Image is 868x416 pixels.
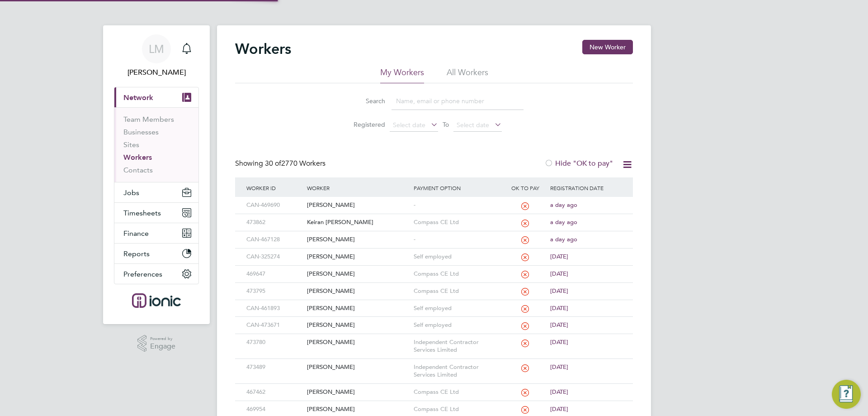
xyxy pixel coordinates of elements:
[411,384,503,401] div: Compass CE Ltd
[440,119,452,130] span: To
[244,231,624,239] a: CAN-467128[PERSON_NAME]-a day ago
[393,121,425,129] span: Select date
[305,384,411,401] div: [PERSON_NAME]
[123,209,161,217] span: Timesheets
[244,300,624,307] a: CAN-461893[PERSON_NAME]Self employed[DATE]
[411,266,503,282] div: Compass CE Ltd
[244,265,624,273] a: 469647[PERSON_NAME]Compass CE Ltd[DATE]
[235,159,327,168] div: Showing
[305,231,411,248] div: [PERSON_NAME]
[235,40,291,58] h2: Workers
[550,321,568,329] span: [DATE]
[123,188,139,197] span: Jobs
[550,270,568,277] span: [DATE]
[305,214,411,231] div: Keiran [PERSON_NAME]
[244,214,624,221] a: 473862Keiran [PERSON_NAME]Compass CE Ltda day ago
[123,128,159,136] a: Businesses
[411,283,503,300] div: Compass CE Ltd
[550,338,568,346] span: [DATE]
[411,359,503,383] div: Independent Contractor Services Limited
[123,166,153,174] a: Contacts
[411,214,503,231] div: Compass CE Ltd
[132,293,181,308] img: ionic-logo-retina.png
[114,67,199,78] span: Laura Moody
[548,177,624,198] div: Registration Date
[411,334,503,359] div: Independent Contractor Services Limited
[244,231,305,248] div: CAN-467128
[305,197,411,214] div: [PERSON_NAME]
[411,249,503,265] div: Self employed
[380,67,424,83] li: My Workers
[244,283,305,300] div: 473795
[457,121,489,129] span: Select date
[244,316,624,324] a: CAN-473671[PERSON_NAME]Self employed[DATE]
[550,388,568,396] span: [DATE]
[550,218,577,226] span: a day ago
[550,287,568,295] span: [DATE]
[502,177,548,198] div: OK to pay
[550,405,568,413] span: [DATE]
[123,140,139,149] a: Sites
[244,197,305,214] div: CAN-469690
[411,317,503,334] div: Self employed
[305,283,411,300] div: [PERSON_NAME]
[103,25,210,324] nav: Main navigation
[582,40,633,54] button: New Worker
[411,197,503,214] div: -
[244,401,624,408] a: 469954[PERSON_NAME]Compass CE Ltd[DATE]
[244,282,624,290] a: 473795[PERSON_NAME]Compass CE Ltd[DATE]
[244,317,305,334] div: CAN-473671
[114,87,198,107] button: Network
[344,97,385,105] label: Search
[150,343,175,350] span: Engage
[411,300,503,317] div: Self employed
[244,300,305,317] div: CAN-461893
[114,203,198,223] button: Timesheets
[114,293,199,308] a: Go to home page
[344,120,385,129] label: Registered
[149,43,164,55] span: LM
[123,93,153,102] span: Network
[447,67,488,83] li: All Workers
[305,300,411,317] div: [PERSON_NAME]
[244,334,624,341] a: 473780[PERSON_NAME]Independent Contractor Services Limited[DATE]
[244,266,305,282] div: 469647
[123,249,150,258] span: Reports
[114,34,199,78] a: LM[PERSON_NAME]
[550,304,568,312] span: [DATE]
[244,383,624,391] a: 467462[PERSON_NAME]Compass CE Ltd[DATE]
[265,159,281,168] span: 30 of
[244,384,305,401] div: 467462
[305,249,411,265] div: [PERSON_NAME]
[550,201,577,209] span: a day ago
[550,253,568,260] span: [DATE]
[123,229,149,238] span: Finance
[114,264,198,284] button: Preferences
[123,153,152,162] a: Workers
[832,380,861,409] button: Engage Resource Center
[392,92,524,110] input: Name, email or phone number
[244,334,305,351] div: 473780
[265,159,325,168] span: 2770 Workers
[305,177,411,198] div: Worker
[150,335,175,343] span: Powered by
[137,335,176,352] a: Powered byEngage
[411,177,503,198] div: Payment Option
[114,244,198,263] button: Reports
[411,231,503,248] div: -
[244,196,624,204] a: CAN-469690[PERSON_NAME]-a day ago
[244,359,305,376] div: 473489
[244,214,305,231] div: 473862
[114,182,198,202] button: Jobs
[123,115,174,124] a: Team Members
[305,317,411,334] div: [PERSON_NAME]
[114,107,198,182] div: Network
[305,334,411,351] div: [PERSON_NAME]
[114,223,198,243] button: Finance
[305,359,411,376] div: [PERSON_NAME]
[244,249,305,265] div: CAN-325274
[544,159,613,168] label: Hide "OK to pay"
[244,248,624,256] a: CAN-325274[PERSON_NAME]Self employed[DATE]
[244,359,624,366] a: 473489[PERSON_NAME]Independent Contractor Services Limited[DATE]
[244,177,305,198] div: Worker ID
